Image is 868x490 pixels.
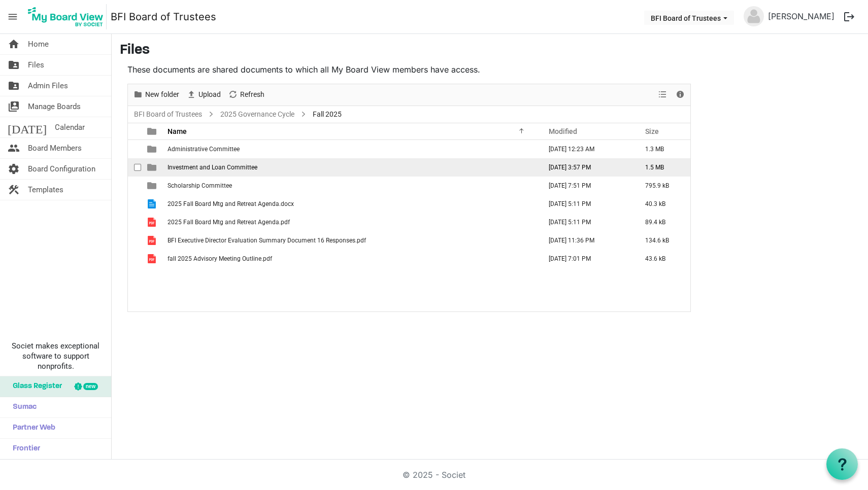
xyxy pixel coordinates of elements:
span: Size [645,127,659,135]
td: September 11, 2025 7:01 PM column header Modified [538,250,635,268]
td: 795.9 kB is template cell column header Size [635,177,690,195]
span: Upload [197,88,222,101]
span: Files [28,55,44,75]
td: checkbox [128,195,141,213]
td: is template cell column header type [141,195,164,213]
img: no-profile-picture.svg [744,6,764,26]
button: Details [674,88,687,101]
td: checkbox [128,213,141,231]
span: 2025 Fall Board Mtg and Retreat Agenda.docx [168,200,294,207]
td: 2025 Fall Board Mtg and Retreat Agenda.pdf is template cell column header Name [164,213,538,231]
span: Home [28,34,49,54]
td: September 26, 2025 11:36 PM column header Modified [538,231,635,250]
span: Sumac [8,397,37,417]
span: Investment and Loan Committee [168,164,257,171]
span: BFI Executive Director Evaluation Summary Document 16 Responses.pdf [168,237,366,244]
td: Investment and Loan Committee is template cell column header Name [164,158,538,177]
img: My Board View Logo [25,4,107,29]
button: Upload [185,88,223,101]
td: is template cell column header type [141,140,164,158]
td: checkbox [128,177,141,195]
a: © 2025 - Societ [403,470,465,480]
td: September 24, 2025 5:11 PM column header Modified [538,213,635,231]
span: Admin Files [28,76,68,96]
td: is template cell column header type [141,231,164,250]
td: 40.3 kB is template cell column header Size [635,195,690,213]
td: 1.5 MB is template cell column header Size [635,158,690,177]
span: Societ makes exceptional software to support nonprofits. [5,341,107,371]
span: menu [3,7,22,26]
td: September 24, 2025 5:11 PM column header Modified [538,195,635,213]
a: BFI Board of Trustees [132,108,204,121]
td: checkbox [128,250,141,268]
td: 2025 Fall Board Mtg and Retreat Agenda.docx is template cell column header Name [164,195,538,213]
span: Board Members [28,138,82,158]
td: is template cell column header type [141,158,164,177]
span: Calendar [55,117,85,137]
td: 134.6 kB is template cell column header Size [635,231,690,250]
span: Templates [28,180,63,200]
a: 2025 Governance Cycle [218,108,296,121]
div: Details [672,84,689,106]
td: checkbox [128,140,141,158]
td: 1.3 MB is template cell column header Size [635,140,690,158]
span: Scholarship Committee [168,182,232,189]
span: settings [8,159,20,179]
span: Manage Boards [28,96,81,117]
td: is template cell column header type [141,177,164,195]
h3: Files [120,42,860,59]
button: New folder [131,88,181,101]
span: Administrative Committee [168,146,240,153]
a: BFI Board of Trustees [111,7,216,27]
td: is template cell column header type [141,213,164,231]
td: 43.6 kB is template cell column header Size [635,250,690,268]
td: September 21, 2025 12:23 AM column header Modified [538,140,635,158]
td: checkbox [128,231,141,250]
td: checkbox [128,158,141,177]
span: folder_shared [8,55,20,75]
span: 2025 Fall Board Mtg and Retreat Agenda.pdf [168,219,290,226]
span: Board Configuration [28,159,95,179]
td: BFI Executive Director Evaluation Summary Document 16 Responses.pdf is template cell column heade... [164,231,538,250]
td: September 20, 2025 3:57 PM column header Modified [538,158,635,177]
span: [DATE] [8,117,47,137]
p: These documents are shared documents to which all My Board View members have access. [127,63,691,76]
td: Administrative Committee is template cell column header Name [164,140,538,158]
div: Upload [183,84,224,106]
button: logout [839,6,860,27]
td: 89.4 kB is template cell column header Size [635,213,690,231]
span: construction [8,180,20,200]
td: fall 2025 Advisory Meeting Outline.pdf is template cell column header Name [164,250,538,268]
span: folder_shared [8,76,20,96]
span: Fall 2025 [311,108,344,121]
div: New folder [129,84,183,106]
span: New folder [144,88,180,101]
span: Partner Web [8,418,55,438]
div: new [83,383,98,390]
button: BFI Board of Trustees dropdownbutton [644,11,734,25]
a: My Board View Logo [25,4,111,29]
span: home [8,34,20,54]
td: Scholarship Committee is template cell column header Name [164,177,538,195]
span: Refresh [239,88,265,101]
span: Modified [549,127,577,135]
span: people [8,138,20,158]
div: View [654,84,672,106]
span: Frontier [8,439,40,459]
td: is template cell column header type [141,250,164,268]
span: switch_account [8,96,20,117]
span: Name [168,127,187,135]
td: September 15, 2025 7:51 PM column header Modified [538,177,635,195]
button: View dropdownbutton [656,88,669,101]
span: fall 2025 Advisory Meeting Outline.pdf [168,255,272,262]
a: [PERSON_NAME] [764,6,839,26]
span: Glass Register [8,376,62,397]
div: Refresh [224,84,268,106]
button: Refresh [226,88,266,101]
